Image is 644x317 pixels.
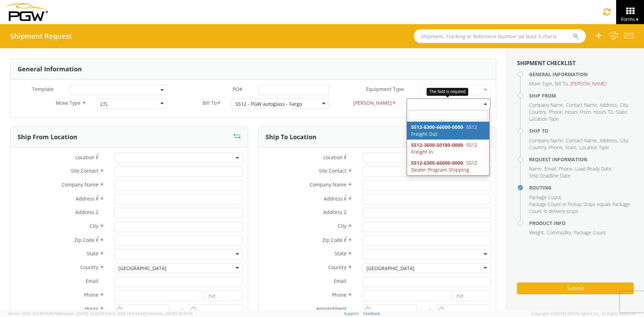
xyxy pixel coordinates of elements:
h4: General Information [529,72,634,77]
span: Address [600,137,617,144]
h3: General Information [18,66,82,73]
li: , [549,109,563,115]
span: Appointment [316,305,346,312]
span: State [335,250,346,257]
div: 5512 - PGW autoglass - Fargo [235,101,302,108]
span: - 5512 Dealer Program Shipping [411,160,477,173]
span: Phone [84,292,98,298]
span: Weight [529,229,544,236]
div: The field is required [427,88,468,96]
span: City [90,223,98,229]
a: Support [344,311,359,316]
span: Email [86,278,98,284]
button: Submit [517,283,634,294]
li: , [545,165,557,172]
li: , [529,144,547,151]
span: Bill To [555,80,568,87]
span: - [181,305,183,312]
span: Location [75,154,95,161]
li: , [620,137,629,144]
h4: Ship From [529,93,634,98]
span: Company Name [529,137,563,144]
li: , [529,137,564,144]
span: Email [545,165,556,172]
input: Ext. [205,290,243,301]
li: , [600,102,618,109]
h4: Shipment Request [10,32,72,40]
strong: Shipment Checklist [517,59,576,67]
span: Hours From [565,109,591,115]
li: , [620,102,629,109]
span: Forms [621,16,639,22]
span: Move Type [56,100,80,106]
li: , [575,165,612,172]
span: 5512-3600-50180-0000 [411,142,463,148]
li: , [565,109,592,115]
li: , [547,229,572,236]
li: , [559,165,573,172]
span: Address [600,102,617,108]
span: Company Name [310,181,346,188]
span: Move Type [529,80,552,87]
h4: Product Info [529,221,634,226]
li: , [593,109,614,115]
span: Package Count in Pickup Stops equals Package Count in delivery stops [529,201,630,214]
span: Template [32,86,54,92]
li: , [529,229,545,236]
span: Location [323,154,343,161]
span: Server: 2025.16.0-9544af67660 [8,311,104,316]
span: City [620,102,628,108]
input: Shipment, Tracking or Reference Number (at least 4 chars) [414,29,586,43]
li: , [566,137,598,144]
li: , [549,144,563,151]
h3: Ship From Location [18,134,77,141]
h4: Ship To [529,128,634,133]
span: Hours [85,305,98,312]
span: Site Contact [71,167,98,174]
span: Address 2 [323,209,346,215]
span: - 5512 Freight Out [411,124,477,137]
span: Bill Code [353,100,392,108]
span: Package Count [574,229,606,236]
span: Location Type [579,144,609,151]
span: - [429,305,431,312]
span: - 5512 Freight In [411,142,477,155]
span: Package Count [529,194,561,201]
span: Equipment Type [366,86,404,92]
span: master, [DATE] 09:59:06 [151,311,193,316]
span: Phone [549,109,562,115]
img: pgw-form-logo-1aaa8060b1cc70fad034.png [5,3,48,21]
span: Commodity [547,229,571,236]
span: 5512-6305-66000-0000 [411,160,463,166]
li: , [529,80,553,87]
li: , [529,102,564,109]
span: Copyright © [DATE]-[DATE] Agistix Inc., All Rights Reserved [531,311,636,316]
span: Location Type [529,115,559,122]
h3: Ship To Location [266,134,316,141]
h4: Request Information [529,157,634,162]
span: Address 2 [75,209,98,215]
span: 5512-6300-66000-0000 [411,124,463,130]
h4: Routing [529,185,634,190]
span: Contact Name [566,137,597,144]
li: , [566,102,598,109]
li: , [529,165,543,172]
span: Zip Code [322,237,343,243]
span: Contact Name [566,102,597,108]
span: City [338,223,346,229]
span: State [616,109,627,115]
span: Address [324,195,343,202]
span: State [565,144,577,151]
span: Phone [332,292,346,298]
span: Name [529,165,542,172]
span: Email [334,278,346,284]
span: Country [80,264,98,270]
span: Country [529,109,546,115]
span: Site Contact [319,167,346,174]
span: Country [529,144,546,151]
span: Phone [559,165,572,172]
li: , [616,109,628,115]
span: Company Name [529,102,563,108]
span: Bill To [203,100,217,108]
li: , [529,194,562,201]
